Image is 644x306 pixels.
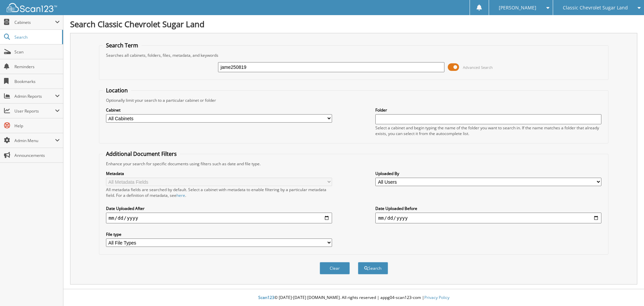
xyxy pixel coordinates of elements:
[463,65,493,70] span: Advanced Search
[106,171,332,176] label: Metadata
[375,125,601,136] div: Select a cabinet and begin typing the name of the folder you want to search in. If the name match...
[70,18,637,30] h1: Search Classic Chevrolet Sugar Land
[563,6,628,10] span: Classic Chevrolet Sugar Land
[320,262,350,274] button: Clear
[14,64,60,70] span: Reminders
[106,206,332,211] label: Date Uploaded After
[176,192,185,198] a: here
[106,231,332,237] label: File type
[258,295,274,300] span: Scan123
[375,171,601,176] label: Uploaded By
[14,93,55,99] span: Admin Reports
[358,262,388,274] button: Search
[14,138,55,143] span: Admin Menu
[375,206,601,211] label: Date Uploaded Before
[103,87,131,94] legend: Location
[14,108,55,114] span: User Reports
[375,213,601,223] input: end
[14,123,60,129] span: Help
[14,19,55,25] span: Cabinets
[14,34,59,40] span: Search
[63,290,644,306] div: © [DATE]-[DATE] [DOMAIN_NAME]. All rights reserved | appg04-scan123-com |
[103,161,605,167] div: Enhance your search for specific documents using filters such as date and file type.
[499,6,536,10] span: [PERSON_NAME]
[103,52,605,58] div: Searches all cabinets, folders, files, metadata, and keywords
[106,213,332,223] input: start
[375,107,601,113] label: Folder
[610,274,644,306] iframe: Chat Widget
[14,79,60,84] span: Bookmarks
[106,187,332,198] div: All metadata fields are searched by default. Select a cabinet with metadata to enable filtering b...
[103,97,605,103] div: Optionally limit your search to a particular cabinet or folder
[103,150,180,158] legend: Additional Document Filters
[14,152,60,158] span: Announcements
[103,42,142,49] legend: Search Term
[7,3,57,12] img: scan123-logo-white.svg
[424,295,449,300] a: Privacy Policy
[14,49,60,55] span: Scan
[106,107,332,113] label: Cabinet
